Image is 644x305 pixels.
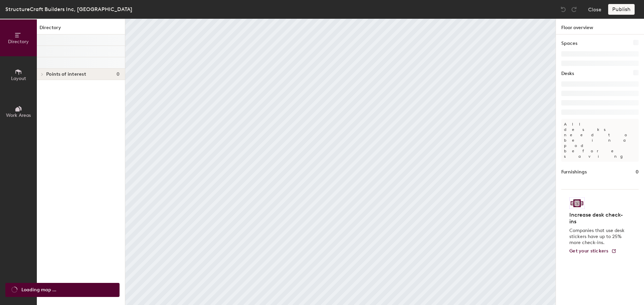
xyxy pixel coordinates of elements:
p: Companies that use desk stickers have up to 25% more check-ins. [569,228,627,246]
img: Redo [571,6,577,13]
span: Layout [11,76,26,81]
span: Points of interest [46,72,86,77]
h1: Furnishings [561,168,587,176]
span: Work Areas [6,112,31,118]
p: All desks need to be in a pod before saving [561,119,639,162]
canvas: Map [125,19,556,305]
button: Close [588,4,601,15]
h1: Desks [561,70,574,77]
span: 0 [117,72,120,77]
span: Get your stickers [569,248,609,254]
div: StructureCraft Builders Inc, [GEOGRAPHIC_DATA] [5,5,132,13]
span: Directory [8,39,29,45]
h1: Spaces [561,40,577,47]
h1: Floor overview [556,19,644,34]
img: Undo [560,6,567,13]
img: Sticker logo [569,198,585,209]
h1: Directory [37,24,125,34]
span: Loading map ... [21,286,56,294]
h4: Increase desk check-ins [569,212,627,225]
a: Get your stickers [569,248,617,254]
h1: 0 [636,168,639,176]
